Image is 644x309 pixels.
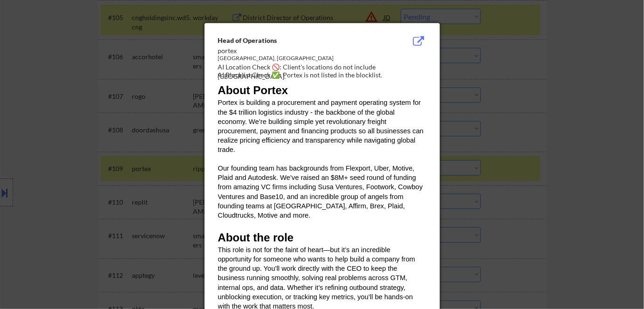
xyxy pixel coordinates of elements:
[218,99,426,153] span: Portex is building a procurement and payment operating system for the $4 trillion logistics indus...
[218,232,294,244] strong: About the role
[218,55,379,62] div: [GEOGRAPHIC_DATA], [GEOGRAPHIC_DATA]
[218,165,425,220] span: Our founding team has backgrounds from Flexport, Uber, Motive, Plaid and Autodesk. We’ve raised a...
[218,70,430,80] div: AI Blocklist Check ✅: Portex is not listed in the blocklist.
[218,46,379,55] div: portex
[218,36,379,45] div: Head of Operations
[218,84,288,96] strong: About Portex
